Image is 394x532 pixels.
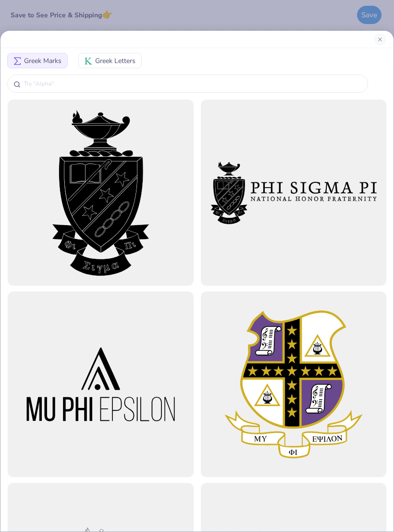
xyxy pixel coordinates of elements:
img: Greek Marks [13,57,21,65]
span: Greek Marks [24,56,62,66]
button: Greek MarksGreek Marks [7,53,68,68]
span: Greek Letters [95,56,135,66]
button: Greek LettersGreek Letters [78,53,142,68]
img: Greek Letters [85,57,92,65]
button: Close [374,34,386,45]
input: Try "Alpha" [23,79,362,89]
